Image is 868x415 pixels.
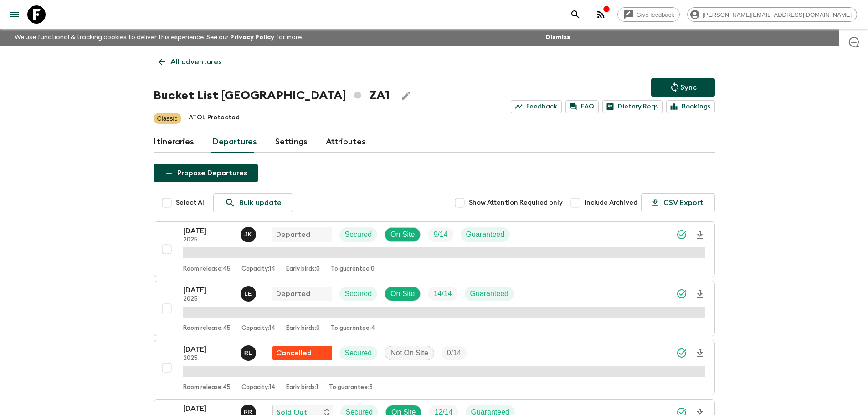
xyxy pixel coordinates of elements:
p: On Site [390,288,415,299]
div: Secured [339,287,378,301]
p: To guarantee: 3 [329,384,373,391]
a: FAQ [565,100,599,113]
p: Early birds: 1 [286,384,318,391]
div: [PERSON_NAME][EMAIL_ADDRESS][DOMAIN_NAME] [687,7,857,22]
p: We use functional & tracking cookies to deliver this experience. See our for more. [11,29,307,46]
p: 2025 [183,236,233,244]
span: Jamie Keenan [241,230,258,237]
p: All adventures [170,56,221,67]
div: Flash Pack cancellation [272,346,332,360]
p: Capacity: 14 [241,384,275,391]
a: Dietary Reqs [602,100,663,113]
p: 14 / 14 [433,288,452,299]
h1: Bucket List [GEOGRAPHIC_DATA] ZA1 [154,87,390,105]
p: Early birds: 0 [286,266,320,273]
svg: Synced Successfully [676,288,687,299]
p: R L [244,349,252,357]
svg: Synced Successfully [676,229,687,240]
p: Secured [345,229,372,240]
p: ATOL Protected [189,113,240,124]
p: Secured [345,348,372,359]
div: On Site [385,287,421,301]
p: Secured [345,288,372,299]
button: CSV Export [641,193,715,212]
p: Classic [157,114,178,123]
p: Capacity: 14 [241,325,275,332]
span: Give feedback [632,11,679,18]
span: Show Attention Required only [469,198,563,207]
svg: Download Onboarding [694,230,705,241]
span: Select All [176,198,206,207]
a: Itineraries [154,131,194,153]
button: RL [241,345,258,361]
button: Propose Departures [154,164,258,182]
p: To guarantee: 0 [331,266,375,273]
a: Privacy Policy [230,34,274,41]
p: Guaranteed [466,229,505,240]
p: [DATE] [183,403,233,414]
p: 9 / 14 [433,229,447,240]
button: [DATE]2025Rabata Legend MpatamaliFlash Pack cancellationSecuredNot On SiteTrip FillRoom release:4... [154,340,715,395]
p: Departed [276,288,310,299]
a: Departures [212,131,257,153]
div: Trip Fill [428,227,453,242]
svg: Synced Successfully [676,348,687,359]
p: 2025 [183,296,233,303]
a: Settings [275,131,308,153]
a: Attributes [326,131,366,153]
button: search adventures [566,5,585,24]
div: On Site [385,227,421,242]
svg: Download Onboarding [694,289,705,300]
span: [PERSON_NAME][EMAIL_ADDRESS][DOMAIN_NAME] [698,11,857,18]
p: Guaranteed [470,288,509,299]
p: [DATE] [183,225,233,236]
div: Not On Site [385,346,434,360]
span: Roland Rau [241,407,258,415]
p: To guarantee: 4 [331,325,375,332]
button: Edit Adventure Title [397,87,415,105]
p: 2025 [183,355,233,362]
p: Bulk update [239,197,282,208]
a: All adventures [154,53,226,71]
a: Bulk update [213,193,293,212]
button: Sync adventure departures to the booking engine [651,78,715,97]
p: [DATE] [183,344,233,355]
p: Room release: 45 [183,384,231,391]
button: [DATE]2025Jamie KeenanDepartedSecuredOn SiteTrip FillGuaranteedRoom release:45Capacity:14Early bi... [154,221,715,277]
svg: Download Onboarding [694,348,705,359]
p: Capacity: 14 [241,266,275,273]
a: Give feedback [617,7,680,22]
p: Room release: 45 [183,266,231,273]
p: Departed [276,229,310,240]
p: On Site [390,229,415,240]
button: Dismiss [543,31,572,44]
p: Early birds: 0 [286,325,320,332]
p: Not On Site [390,348,428,359]
p: [DATE] [183,285,233,296]
div: Secured [339,346,378,360]
a: Bookings [666,100,715,113]
div: Trip Fill [428,287,457,301]
span: Include Archived [585,198,637,207]
p: 0 / 14 [447,348,461,359]
p: Room release: 45 [183,325,231,332]
button: [DATE]2025Leslie EdgarDepartedSecuredOn SiteTrip FillGuaranteedRoom release:45Capacity:14Early bi... [154,281,715,336]
a: Feedback [511,100,562,113]
p: Sync [680,82,697,93]
div: Trip Fill [442,346,467,360]
div: Secured [339,227,378,242]
button: menu [5,5,24,24]
span: Leslie Edgar [241,289,258,296]
p: Cancelled [276,348,312,359]
span: Rabata Legend Mpatamali [241,348,258,355]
